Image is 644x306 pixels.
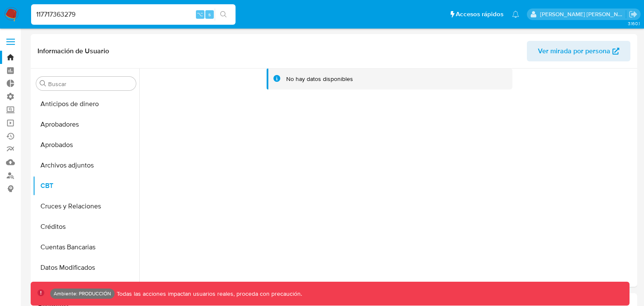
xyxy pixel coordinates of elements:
h1: Información de Usuario [37,47,109,55]
a: Notificaciones [512,11,519,18]
p: Ambiente: PRODUCCIÓN [54,292,111,295]
input: Buscar usuario o caso... [31,9,236,20]
button: Buscar [40,80,46,87]
button: Créditos [33,217,139,237]
button: Anticipos de dinero [33,94,139,114]
span: ⌥ [197,10,203,18]
span: Accesos rápidos [456,10,503,19]
button: search-icon [215,9,232,20]
span: s [208,10,211,18]
input: Buscar [48,80,132,88]
button: Devices Geolocation [33,278,139,298]
button: Archivos adjuntos [33,155,139,176]
button: Aprobadores [33,114,139,135]
p: Todas las acciones impactan usuarios reales, proceda con precaución. [115,290,302,298]
span: Ver mirada por persona [538,41,610,61]
button: Ver mirada por persona [527,41,630,61]
button: Cuentas Bancarias [33,237,139,257]
a: Salir [629,10,638,19]
button: Aprobados [33,135,139,155]
button: Cruces y Relaciones [33,196,139,217]
p: victor.david@mercadolibre.com.co [540,10,626,18]
button: Datos Modificados [33,257,139,278]
button: CBT [33,176,139,196]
